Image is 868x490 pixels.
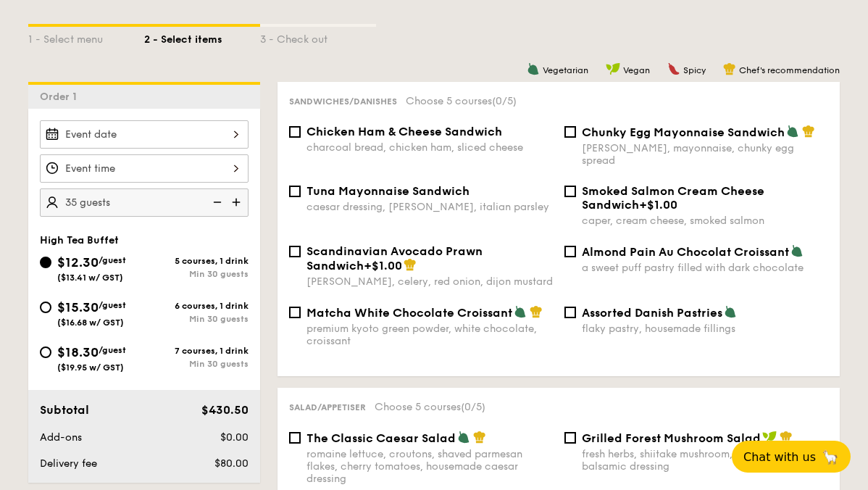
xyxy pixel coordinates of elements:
span: Choose 5 courses [375,401,485,413]
span: Salad/Appetiser [289,402,366,412]
span: Choose 5 courses [406,95,517,107]
span: Chicken Ham & Cheese Sandwich [306,125,502,138]
div: flaky pastry, housemade fillings [582,323,828,335]
img: icon-vegetarian.fe4039eb.svg [527,62,540,75]
div: caesar dressing, [PERSON_NAME], italian parsley [306,201,553,213]
button: Chat with us🦙 [732,441,851,473]
span: Scandinavian Avocado Prawn Sandwich [306,244,483,273]
div: Min 30 guests [144,269,249,279]
span: $80.00 [214,457,249,470]
span: Almond Pain Au Chocolat Croissant [582,245,789,259]
div: a sweet puff pastry filled with dark chocolate [582,262,828,274]
span: Chunky Egg Mayonnaise Sandwich [582,125,785,139]
img: icon-vegetarian.fe4039eb.svg [457,431,470,444]
input: Event date [40,120,249,149]
span: $430.50 [201,403,249,417]
input: Event time [40,154,249,183]
div: 2 - Select items [144,27,260,47]
input: $15.30/guest($16.68 w/ GST)6 courses, 1 drinkMin 30 guests [40,302,51,313]
span: Order 1 [40,91,83,103]
input: Chicken Ham & Cheese Sandwichcharcoal bread, chicken ham, sliced cheese [289,126,301,138]
img: icon-chef-hat.a58ddaea.svg [530,305,543,318]
img: icon-chef-hat.a58ddaea.svg [404,258,417,271]
div: [PERSON_NAME], celery, red onion, dijon mustard [306,275,553,288]
input: Smoked Salmon Cream Cheese Sandwich+$1.00caper, cream cheese, smoked salmon [564,186,576,197]
span: Assorted Danish Pastries [582,306,722,320]
span: The Classic Caesar Salad [306,431,456,445]
span: $15.30 [57,299,99,315]
div: 6 courses, 1 drink [144,301,249,311]
div: 1 - Select menu [28,27,144,47]
img: icon-add.58712e84.svg [227,188,249,216]
span: $12.30 [57,254,99,270]
input: Tuna Mayonnaise Sandwichcaesar dressing, [PERSON_NAME], italian parsley [289,186,301,197]
input: $12.30/guest($13.41 w/ GST)5 courses, 1 drinkMin 30 guests [40,257,51,268]
img: icon-vegan.f8ff3823.svg [606,62,620,75]
input: The Classic Caesar Saladromaine lettuce, croutons, shaved parmesan flakes, cherry tomatoes, house... [289,432,301,444]
span: +$1.00 [639,198,677,212]
img: icon-chef-hat.a58ddaea.svg [473,431,486,444]
input: Number of guests [40,188,249,217]
span: Matcha White Chocolate Croissant [306,306,512,320]
input: Scandinavian Avocado Prawn Sandwich+$1.00[PERSON_NAME], celery, red onion, dijon mustard [289,246,301,257]
div: fresh herbs, shiitake mushroom, king oyster, balsamic dressing [582,448,828,473]
div: premium kyoto green powder, white chocolate, croissant [306,323,553,347]
span: 🦙 [822,449,839,465]
div: romaine lettuce, croutons, shaved parmesan flakes, cherry tomatoes, housemade caesar dressing [306,448,553,485]
input: $18.30/guest($19.95 w/ GST)7 courses, 1 drinkMin 30 guests [40,346,51,358]
span: Vegan [623,65,650,75]
span: Chef's recommendation [739,65,840,75]
img: icon-chef-hat.a58ddaea.svg [723,62,736,75]
img: icon-vegetarian.fe4039eb.svg [514,305,527,318]
img: icon-vegetarian.fe4039eb.svg [724,305,737,318]
div: charcoal bread, chicken ham, sliced cheese [306,141,553,154]
span: (0/5) [461,401,485,413]
span: Subtotal [40,403,89,417]
input: Almond Pain Au Chocolat Croissanta sweet puff pastry filled with dark chocolate [564,246,576,257]
span: Delivery fee [40,457,97,470]
span: Sandwiches/Danishes [289,96,397,107]
div: caper, cream cheese, smoked salmon [582,215,828,227]
span: ($16.68 w/ GST) [57,317,124,328]
div: [PERSON_NAME], mayonnaise, chunky egg spread [582,142,828,167]
span: Vegetarian [543,65,588,75]
span: Tuna Mayonnaise Sandwich [306,184,470,198]
span: ($19.95 w/ GST) [57,362,124,373]
div: 7 courses, 1 drink [144,346,249,356]
span: High Tea Buffet [40,234,119,246]
span: Smoked Salmon Cream Cheese Sandwich [582,184,764,212]
span: +$1.00 [364,259,402,273]
img: icon-chef-hat.a58ddaea.svg [802,125,815,138]
div: Min 30 guests [144,314,249,324]
span: /guest [99,300,126,310]
div: 5 courses, 1 drink [144,256,249,266]
span: Spicy [683,65,706,75]
span: (0/5) [492,95,517,107]
span: Chat with us [743,450,816,464]
img: icon-vegetarian.fe4039eb.svg [790,244,804,257]
div: 3 - Check out [260,27,376,47]
img: icon-spicy.37a8142b.svg [667,62,680,75]
img: icon-vegetarian.fe4039eb.svg [786,125,799,138]
img: icon-vegan.f8ff3823.svg [762,431,777,444]
span: $0.00 [220,431,249,444]
input: Assorted Danish Pastriesflaky pastry, housemade fillings [564,307,576,318]
span: /guest [99,345,126,355]
span: /guest [99,255,126,265]
input: Grilled Forest Mushroom Saladfresh herbs, shiitake mushroom, king oyster, balsamic dressing [564,432,576,444]
div: Min 30 guests [144,359,249,369]
input: Matcha White Chocolate Croissantpremium kyoto green powder, white chocolate, croissant [289,307,301,318]
input: Chunky Egg Mayonnaise Sandwich[PERSON_NAME], mayonnaise, chunky egg spread [564,126,576,138]
span: Grilled Forest Mushroom Salad [582,431,761,445]
img: icon-chef-hat.a58ddaea.svg [780,431,793,444]
img: icon-reduce.1d2dbef1.svg [205,188,227,216]
span: ($13.41 w/ GST) [57,273,123,283]
span: Add-ons [40,431,82,444]
span: $18.30 [57,344,99,360]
